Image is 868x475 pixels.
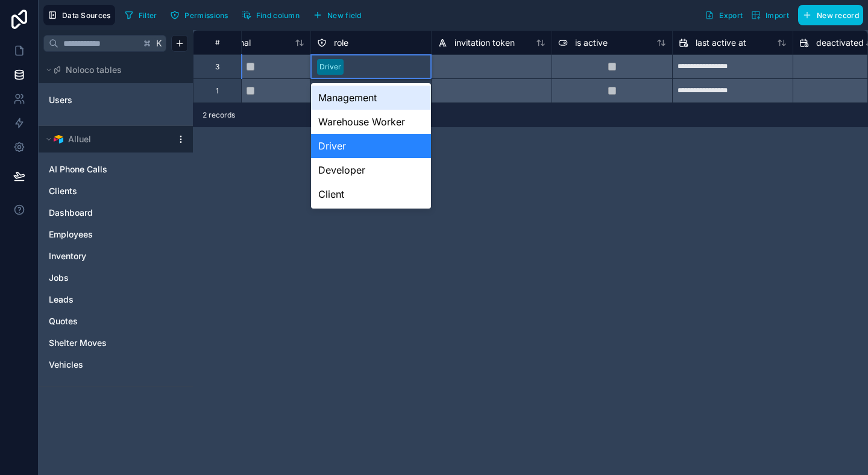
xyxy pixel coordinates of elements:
[216,86,219,96] div: 1
[311,86,431,110] div: Management
[49,272,159,284] a: Jobs
[575,37,608,49] span: is active
[49,359,83,371] span: Vehicles
[215,62,219,72] div: 3
[309,6,366,24] button: New field
[49,337,159,349] a: Shelter Moves
[49,272,69,284] span: Jobs
[49,185,77,197] span: Clients
[139,11,157,20] span: Filter
[766,11,789,20] span: Import
[203,110,235,120] span: 2 records
[719,11,743,20] span: Export
[793,5,863,25] a: New record
[319,61,341,72] div: Driver
[49,228,159,241] a: Employees
[66,64,122,76] span: Noloco tables
[43,290,188,309] div: Leads
[43,131,171,148] button: Airtable LogoAlluel
[43,61,181,78] button: Noloco tables
[68,133,91,145] span: Alluel
[43,90,188,110] div: Users
[334,37,348,49] span: role
[696,37,746,49] span: last active at
[49,359,159,371] a: Vehicles
[49,294,159,306] a: Leads
[43,5,115,25] button: Data Sources
[184,11,228,20] span: Permissions
[43,247,188,266] div: Inventory
[256,11,300,20] span: Find column
[817,11,859,20] span: New record
[49,94,72,106] span: Users
[311,158,431,182] div: Developer
[43,160,188,179] div: AI Phone Calls
[166,6,232,24] button: Permissions
[49,207,159,219] a: Dashboard
[49,163,107,175] span: AI Phone Calls
[49,163,159,175] a: AI Phone Calls
[49,250,159,262] a: Inventory
[311,134,431,158] div: Driver
[700,5,747,25] button: Export
[166,6,237,24] a: Permissions
[43,181,188,201] div: Clients
[203,38,232,47] div: #
[49,185,159,197] a: Clients
[49,315,78,327] span: Quotes
[311,182,431,206] div: Client
[237,6,304,24] button: Find column
[49,94,146,106] a: Users
[454,37,515,49] span: invitation token
[311,110,431,134] div: Warehouse Worker
[120,6,162,24] button: Filter
[43,333,188,353] div: Shelter Moves
[747,5,793,25] button: Import
[43,355,188,374] div: Vehicles
[49,250,86,262] span: Inventory
[49,207,93,219] span: Dashboard
[43,268,188,288] div: Jobs
[62,11,111,20] span: Data Sources
[49,337,107,349] span: Shelter Moves
[49,315,159,327] a: Quotes
[155,39,163,48] span: K
[327,11,362,20] span: New field
[43,203,188,222] div: Dashboard
[798,5,863,25] button: New record
[43,225,188,244] div: Employees
[43,312,188,331] div: Quotes
[49,294,74,306] span: Leads
[49,228,93,241] span: Employees
[54,134,63,144] img: Airtable Logo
